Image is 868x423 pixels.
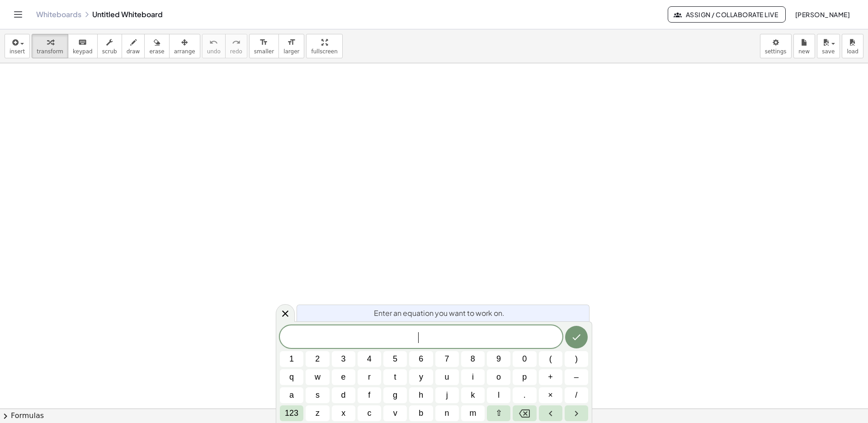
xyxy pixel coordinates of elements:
[393,407,397,419] span: v
[368,371,371,383] span: r
[383,387,407,403] button: g
[280,405,303,421] button: Default keyboard
[393,353,397,365] span: 5
[565,369,588,385] button: Minus
[498,389,500,401] span: l
[435,351,459,367] button: 7
[306,351,329,367] button: 2
[548,389,553,401] span: ×
[332,405,355,421] button: x
[539,387,562,403] button: Times
[574,371,579,383] span: –
[259,37,268,48] i: format_size
[368,389,370,401] span: f
[445,353,449,365] span: 7
[793,34,815,58] button: new
[332,351,355,367] button: 3
[565,405,588,421] button: Right arrow
[341,407,345,419] span: x
[394,371,396,383] span: t
[316,389,320,401] span: s
[144,34,169,58] button: erase
[418,332,424,343] span: ​
[435,369,459,385] button: u
[817,34,840,58] button: save
[798,48,810,55] span: new
[149,48,164,55] span: erase
[513,369,536,385] button: p
[5,34,30,58] button: insert
[127,48,140,55] span: draw
[788,6,857,23] button: [PERSON_NAME]
[174,48,195,55] span: arrange
[539,405,562,421] button: Left arrow
[289,353,294,365] span: 1
[760,34,792,58] button: settings
[539,351,562,367] button: (
[287,37,296,48] i: format_size
[78,37,87,48] i: keyboard
[575,389,577,401] span: /
[36,10,81,19] a: Whiteboards
[32,34,68,58] button: transform
[280,369,303,385] button: q
[230,48,242,55] span: redo
[306,405,329,421] button: z
[539,369,562,385] button: Plus
[249,34,279,58] button: format_sizesmaller
[461,405,485,421] button: m
[341,353,346,365] span: 3
[311,48,337,55] span: fullscreen
[487,405,510,421] button: Shift
[332,369,355,385] button: e
[795,10,850,19] span: [PERSON_NAME]
[383,351,407,367] button: 5
[471,389,475,401] span: k
[306,369,329,385] button: w
[565,351,588,367] button: )
[289,389,294,401] span: a
[513,405,536,421] button: Backspace
[332,387,355,403] button: d
[68,34,98,58] button: keyboardkeypad
[472,371,474,383] span: i
[207,48,221,55] span: undo
[513,387,536,403] button: .
[419,407,423,419] span: b
[469,407,476,419] span: m
[842,34,863,58] button: load
[122,34,145,58] button: draw
[446,389,448,401] span: j
[306,34,342,58] button: fullscreen
[522,371,527,383] span: p
[419,353,423,365] span: 6
[822,48,835,55] span: save
[565,387,588,403] button: Fraction
[393,389,397,401] span: g
[847,48,859,55] span: load
[97,34,122,58] button: scrub
[524,389,526,401] span: .
[316,407,320,419] span: z
[367,353,372,365] span: 4
[169,34,200,58] button: arrange
[383,369,407,385] button: t
[549,353,552,365] span: (
[358,351,381,367] button: 4
[461,351,485,367] button: 8
[232,37,241,48] i: redo
[435,387,459,403] button: j
[280,351,303,367] button: 1
[575,353,578,365] span: )
[9,48,25,55] span: insert
[315,371,321,383] span: w
[306,387,329,403] button: s
[225,34,247,58] button: redoredo
[675,10,778,19] span: Assign / Collaborate Live
[278,34,304,58] button: format_sizelarger
[202,34,226,58] button: undoundo
[102,48,117,55] span: scrub
[445,371,449,383] span: u
[289,371,294,383] span: q
[513,351,536,367] button: 0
